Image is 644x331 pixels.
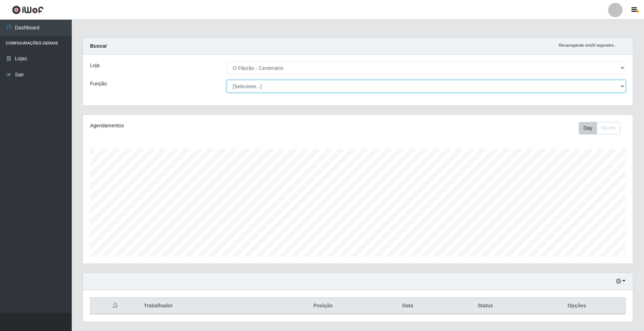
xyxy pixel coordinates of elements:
th: Data [373,298,442,315]
th: Status [442,298,528,315]
div: First group [579,122,620,134]
th: Trabalhador [140,298,273,315]
th: Posição [273,298,373,315]
div: Toolbar with button groups [579,122,626,134]
th: Opções [528,298,625,315]
button: Month [597,122,620,134]
label: Função [90,80,107,88]
i: Recarregando em 28 segundos... [559,43,617,47]
img: CoreUI Logo [12,5,44,14]
strong: Buscar [90,43,107,49]
label: Loja [90,62,99,69]
button: Day [579,122,597,134]
div: Agendamentos [90,122,307,129]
